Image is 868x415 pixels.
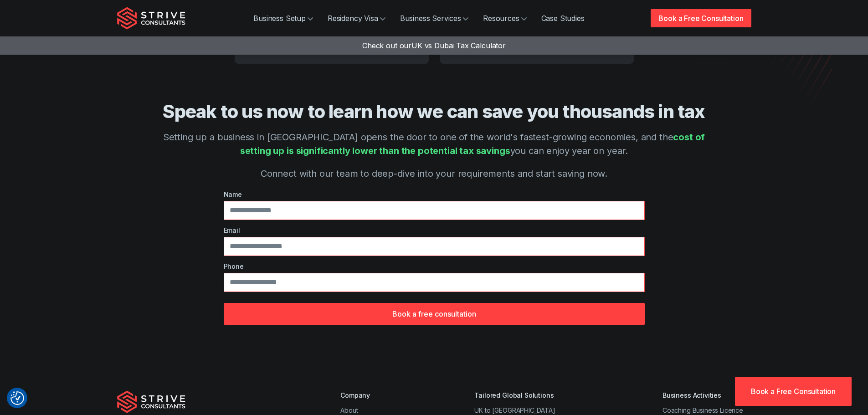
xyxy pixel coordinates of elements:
[663,406,743,414] a: Coaching Business Licence
[224,261,645,271] label: Phone
[340,390,422,400] div: Company
[224,190,645,199] label: Name
[476,9,534,27] a: Resources
[246,9,320,27] a: Business Setup
[117,390,185,413] img: Strive Consultants
[154,100,715,123] h2: Speak to us now to learn how we can save you thousands in tax
[663,390,751,400] div: Business Activities
[474,390,610,400] div: Tailored Global Solutions
[735,377,852,406] a: Book a Free Consultation
[224,303,645,325] button: Book a free consultation
[340,406,358,414] a: About
[320,9,393,27] a: Residency Visa
[154,130,715,158] p: Setting up a business in [GEOGRAPHIC_DATA] opens the door to one of the world's fastest-growing e...
[224,225,645,235] label: Email
[411,41,506,50] span: UK vs Dubai Tax Calculator
[10,391,24,405] button: Consent Preferences
[10,391,24,405] img: Revisit consent button
[393,9,476,27] a: Business Services
[534,9,592,27] a: Case Studies
[117,7,185,30] img: Strive Consultants
[362,41,506,50] a: Check out ourUK vs Dubai Tax Calculator
[651,9,751,27] a: Book a Free Consultation
[474,406,555,414] a: UK to [GEOGRAPHIC_DATA]
[154,158,715,180] p: Connect with our team to deep-dive into your requirements and start saving now.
